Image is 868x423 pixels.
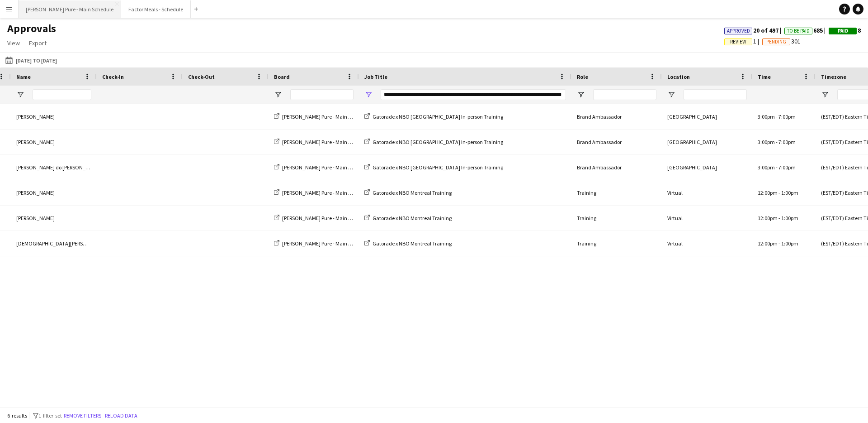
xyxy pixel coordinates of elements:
div: [GEOGRAPHIC_DATA] [662,130,752,154]
span: 1 filter set [38,412,62,419]
div: [PERSON_NAME] [11,206,97,231]
span: 3:00pm [758,139,775,145]
input: Location Filter Input [684,89,747,100]
div: [PERSON_NAME] do [PERSON_NAME] [11,155,97,180]
div: [GEOGRAPHIC_DATA] [662,155,752,180]
span: 12:00pm [758,189,778,196]
span: [PERSON_NAME] Pure - Main Schedule [282,240,370,247]
span: Check-In [102,73,124,80]
button: Remove filters [62,411,103,421]
div: Virtual [662,206,752,231]
span: Pending [766,39,786,45]
span: - [778,189,780,196]
span: [PERSON_NAME] Pure - Main Schedule [282,139,370,145]
span: Gatorade x NBO Montreal Training [373,215,452,221]
span: 7:00pm [778,139,796,145]
span: 7:00pm [778,164,796,171]
span: - [778,240,780,247]
span: To Be Paid [787,28,810,34]
span: [PERSON_NAME] Pure - Main Schedule [282,164,370,171]
input: Role Filter Input [593,89,656,100]
span: 301 [762,37,801,45]
span: Gatorade x NBO [GEOGRAPHIC_DATA] In-person Training [373,164,503,171]
a: Gatorade x NBO [GEOGRAPHIC_DATA] In-person Training [364,164,503,171]
span: Review [730,39,746,45]
a: [PERSON_NAME] Pure - Main Schedule [274,215,370,221]
div: [DEMOGRAPHIC_DATA][PERSON_NAME] [11,231,97,256]
span: 12:00pm [758,215,778,221]
a: [PERSON_NAME] Pure - Main Schedule [274,113,370,120]
a: Gatorade x NBO Montreal Training [364,215,452,221]
span: 8 [829,26,861,34]
span: View [7,39,20,47]
span: Timezone [821,73,846,80]
span: - [776,113,778,120]
span: 685 [784,26,829,34]
button: Open Filter Menu [364,91,373,99]
a: Gatorade x NBO Montreal Training [364,189,452,196]
button: Factor Meals - Schedule [121,0,191,18]
a: Gatorade x NBO [GEOGRAPHIC_DATA] In-person Training [364,113,503,120]
a: [PERSON_NAME] Pure - Main Schedule [274,189,370,196]
div: Training [571,180,662,205]
span: - [776,139,778,145]
span: Gatorade x NBO Montreal Training [373,240,452,247]
span: 1 [724,37,762,45]
button: Open Filter Menu [16,91,24,99]
span: Gatorade x NBO [GEOGRAPHIC_DATA] In-person Training [373,139,503,145]
button: Open Filter Menu [667,91,675,99]
span: - [776,164,778,171]
span: 1:00pm [781,215,798,221]
span: Location [667,73,690,80]
div: Brand Ambassador [571,130,662,154]
a: [PERSON_NAME] Pure - Main Schedule [274,139,370,145]
button: Open Filter Menu [577,91,585,99]
span: 3:00pm [758,113,775,120]
span: Gatorade x NBO Montreal Training [373,189,452,196]
span: Role [577,73,588,80]
span: Gatorade x NBO [GEOGRAPHIC_DATA] In-person Training [373,113,503,120]
a: Export [25,37,50,49]
span: Board [274,73,290,80]
a: Gatorade x NBO [GEOGRAPHIC_DATA] In-person Training [364,139,503,145]
span: [PERSON_NAME] Pure - Main Schedule [282,113,370,120]
span: Approved [727,28,750,34]
div: Virtual [662,231,752,256]
span: 1:00pm [781,189,798,196]
button: Reload data [103,411,139,421]
span: 12:00pm [758,240,778,247]
span: Paid [838,28,848,34]
input: Board Filter Input [290,89,354,100]
span: - [778,215,780,221]
span: Export [29,39,47,47]
a: Gatorade x NBO Montreal Training [364,240,452,247]
div: Virtual [662,180,752,205]
button: [PERSON_NAME] Pure - Main Schedule [19,0,121,18]
a: [PERSON_NAME] Pure - Main Schedule [274,164,370,171]
a: [PERSON_NAME] Pure - Main Schedule [274,240,370,247]
span: [PERSON_NAME] Pure - Main Schedule [282,215,370,221]
span: Name [16,73,31,80]
div: [PERSON_NAME] [11,104,97,129]
span: Job Title [364,73,387,80]
div: Training [571,206,662,231]
div: Brand Ambassador [571,104,662,129]
div: [GEOGRAPHIC_DATA] [662,104,752,129]
div: [PERSON_NAME] [11,180,97,205]
button: [DATE] to [DATE] [4,55,59,66]
button: Open Filter Menu [274,91,282,99]
input: Name Filter Input [33,89,91,100]
button: Open Filter Menu [821,91,829,99]
span: 20 of 497 [724,26,784,34]
span: Time [758,73,771,80]
span: 7:00pm [778,113,796,120]
div: [PERSON_NAME] [11,130,97,154]
span: 3:00pm [758,164,775,171]
span: Check-Out [188,73,215,80]
span: [PERSON_NAME] Pure - Main Schedule [282,189,370,196]
span: 1:00pm [781,240,798,247]
div: Training [571,231,662,256]
a: View [4,37,24,49]
div: Brand Ambassador [571,155,662,180]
